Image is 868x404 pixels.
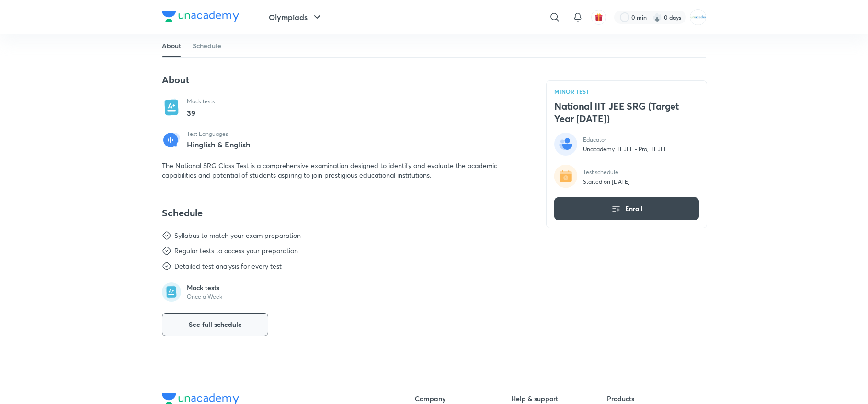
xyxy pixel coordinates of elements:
[174,246,298,256] div: Regular tests to access your preparation
[583,136,667,144] p: Educator
[162,34,181,57] a: About
[187,283,222,292] p: Mock tests
[189,320,242,329] span: See full schedule
[554,197,699,220] button: Enroll
[162,161,497,180] span: The National SRG Class Test is a comprehensive examination designed to identify and evaluate the ...
[162,11,239,24] a: Company Logo
[583,168,630,176] p: Test schedule
[162,207,523,219] h4: Schedule
[607,393,703,404] h6: Products
[554,89,699,94] p: MINOR TEST
[583,178,630,186] p: Started on [DATE]
[162,313,268,336] button: See full schedule
[187,293,222,301] p: Once a Week
[652,12,662,22] img: streak
[625,204,643,213] span: Enroll
[690,9,706,25] img: MOHAMMED SHOAIB
[594,13,603,22] img: avatar
[187,130,251,138] p: Test Languages
[187,98,215,105] p: Mock tests
[583,146,667,154] p: Unacademy IIT JEE - Pro, IIT JEE
[162,11,239,22] img: Company Logo
[174,231,301,240] div: Syllabus to match your exam preparation
[174,261,282,271] div: Detailed test analysis for every test
[511,393,607,404] h6: Help & support
[187,107,215,119] p: 39
[263,8,329,27] button: Olympiads
[193,34,221,57] a: Schedule
[415,393,511,404] h6: Company
[187,140,251,149] p: Hinglish & English
[162,74,523,86] h4: About
[554,100,699,125] h4: National IIT JEE SRG (Target Year [DATE])
[591,10,606,25] button: avatar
